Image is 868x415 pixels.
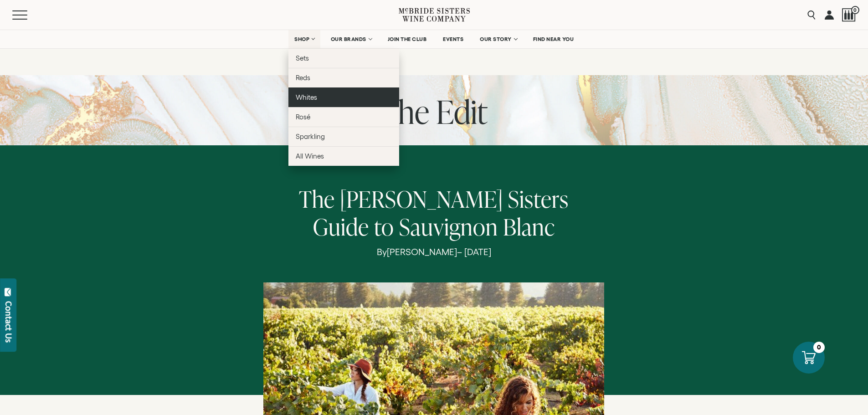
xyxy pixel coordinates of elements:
[382,30,433,48] a: JOIN THE CLUB
[436,89,488,133] span: Edit
[503,211,555,242] span: Blanc
[296,93,317,101] span: Whites
[294,36,310,42] span: SHOP
[325,30,377,48] a: OUR BRANDS
[388,36,427,42] span: JOIN THE CLUB
[380,89,429,133] span: The
[296,133,325,140] span: Sparkling
[313,211,369,242] span: Guide
[340,183,503,215] span: [PERSON_NAME]
[288,68,399,87] a: Reds
[474,30,523,48] a: OUR STORY
[288,48,399,68] a: Sets
[331,36,366,42] span: OUR BRANDS
[288,30,320,48] a: SHOP
[851,6,859,14] span: 0
[288,87,399,107] a: Whites
[296,54,309,62] span: Sets
[508,183,569,215] span: Sisters
[374,211,394,242] span: to
[443,36,463,42] span: EVENTS
[299,183,335,215] span: The
[4,301,13,343] div: Contact Us
[813,342,825,353] div: 0
[480,36,512,42] span: OUR STORY
[533,36,574,42] span: FIND NEAR YOU
[288,107,399,127] a: Rosé
[527,30,580,48] a: FIND NEAR YOU
[288,246,580,257] p: By – [DATE]
[12,10,45,20] button: Mobile Menu Trigger
[288,146,399,166] a: All Wines
[296,152,324,160] span: All Wines
[296,74,310,82] span: Reds
[296,113,310,121] span: Rosé
[399,211,498,242] span: Sauvignon
[437,30,469,48] a: EVENTS
[288,127,399,146] a: Sparkling
[387,247,457,257] span: [PERSON_NAME]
